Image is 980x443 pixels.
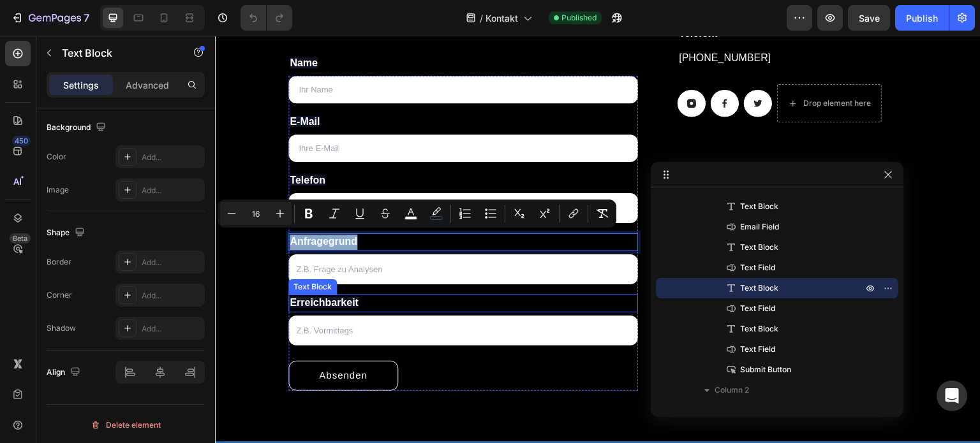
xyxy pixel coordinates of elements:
[142,257,202,268] div: Add...
[47,415,205,435] button: Delete element
[588,62,656,73] div: Drop element here
[142,152,202,163] div: Add...
[740,282,778,294] span: Text Block
[47,119,108,136] div: Background
[740,343,775,356] span: Text Field
[47,364,83,381] div: Align
[740,323,778,335] span: Text Block
[142,290,202,301] div: Add...
[480,11,483,25] span: /
[142,323,202,335] div: Add...
[62,45,170,61] p: Text Block
[740,241,778,254] span: Text Block
[47,184,69,196] div: Image
[895,5,949,31] button: Publish
[848,5,890,31] button: Save
[215,36,980,443] iframe: Design area
[84,10,89,25] p: 7
[715,384,749,396] span: Column 2
[740,302,775,315] span: Text Field
[10,233,31,243] div: Beta
[47,323,76,334] div: Shadow
[937,381,967,411] div: Open Intercom Messenger
[740,200,778,213] span: Text Block
[142,185,202,196] div: Add...
[486,11,518,25] span: Kontakt
[561,12,597,24] span: Published
[91,418,161,433] div: Delete element
[5,5,95,31] button: 7
[12,136,31,146] div: 450
[740,363,791,376] span: Submit Button
[47,289,72,301] div: Corner
[241,5,292,31] div: Undo/Redo
[47,256,71,268] div: Border
[859,13,880,24] span: Save
[47,224,87,242] div: Shape
[218,200,616,228] div: Editor contextual toolbar
[740,221,779,233] span: Email Field
[740,261,775,274] span: Text Field
[63,78,99,92] p: Settings
[126,78,169,92] p: Advanced
[47,151,66,163] div: Color
[906,11,938,25] div: Publish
